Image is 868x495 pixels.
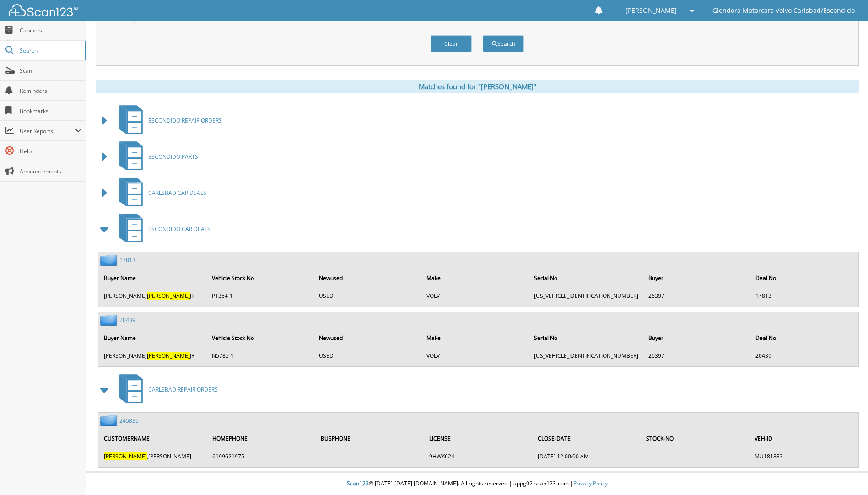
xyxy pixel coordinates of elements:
[207,328,314,347] th: Vehicle Stock No
[529,269,643,287] th: Serial No
[20,67,81,75] span: Scan
[625,8,677,13] span: [PERSON_NAME]
[100,314,119,326] img: folder2.png
[20,27,81,34] span: Cabinets
[148,189,206,197] span: CARLSBAD CAR DEALS
[347,479,369,487] span: Scan123
[316,449,424,464] td: --
[207,348,314,363] td: N5785-1
[20,47,80,54] span: Search
[529,348,643,363] td: [US_VEHICLE_IDENTIFICATION_NUMBER]
[533,449,641,464] td: [DATE] 12:00:00 AM
[422,269,528,287] th: Make
[104,452,147,460] span: [PERSON_NAME]
[750,449,857,464] td: MU181883
[99,269,206,287] th: Buyer Name
[20,87,81,95] span: Reminders
[147,352,190,360] span: [PERSON_NAME]
[529,288,643,303] td: [US_VEHICLE_IDENTIFICATION_NUMBER]
[422,348,528,363] td: VOLV
[99,429,207,448] th: CUSTOMERNAME
[99,288,206,303] td: [PERSON_NAME] JR
[314,269,421,287] th: Newused
[573,479,608,487] a: Privacy Policy
[533,429,641,448] th: CLOSE-DATE
[425,449,532,464] td: 9HWK624
[422,288,528,303] td: VOLV
[314,288,421,303] td: USED
[100,415,119,426] img: folder2.png
[20,127,75,135] span: User Reports
[751,328,857,347] th: Deal No
[483,35,524,52] button: Search
[642,449,749,464] td: --
[99,328,206,347] th: Buyer Name
[119,417,139,425] a: 245835
[20,107,81,115] span: Bookmarks
[712,8,855,13] span: Glendora Motorcars Volvo Carlsbad/Escondido
[644,269,750,287] th: Buyer
[148,153,198,161] span: ESCONDIDO PARTS
[208,449,315,464] td: 6199621975
[207,288,314,303] td: P1354-1
[644,328,750,347] th: Buyer
[9,4,78,16] img: scan123-logo-white.svg
[750,429,857,448] th: VEH-ID
[644,348,750,363] td: 26397
[100,254,119,266] img: folder2.png
[208,429,315,448] th: HOMEPHONE
[99,348,206,363] td: [PERSON_NAME] JR
[99,449,207,464] td: ,[PERSON_NAME]
[751,348,857,363] td: 20439
[644,288,750,303] td: 26397
[119,256,135,264] a: 17813
[114,102,222,139] a: ESCONDIDO REPAIR ORDERS
[822,451,868,495] iframe: Chat Widget
[314,328,421,347] th: Newused
[751,269,857,287] th: Deal No
[425,429,532,448] th: LICENSE
[119,316,135,324] a: 20439
[751,288,857,303] td: 17813
[642,429,749,448] th: STOCK-NO
[147,292,190,300] span: [PERSON_NAME]
[529,328,643,347] th: Serial No
[114,371,218,408] a: CARLSBAD REPAIR ORDERS
[316,429,424,448] th: BUSPHONE
[148,225,210,233] span: ESCONDIDO CAR DEALS
[114,175,206,211] a: CARLSBAD CAR DEALS
[422,328,528,347] th: Make
[431,35,472,52] button: Clear
[20,147,81,155] span: Help
[86,473,868,495] div: © [DATE]-[DATE] [DOMAIN_NAME]. All rights reserved | appg02-scan123-com |
[314,348,421,363] td: USED
[114,211,210,247] a: ESCONDIDO CAR DEALS
[207,269,314,287] th: Vehicle Stock No
[148,386,218,393] span: CARLSBAD REPAIR ORDERS
[96,80,859,93] div: Matches found for "[PERSON_NAME]"
[148,117,222,124] span: ESCONDIDO REPAIR ORDERS
[20,167,81,175] span: Announcements
[114,139,198,175] a: ESCONDIDO PARTS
